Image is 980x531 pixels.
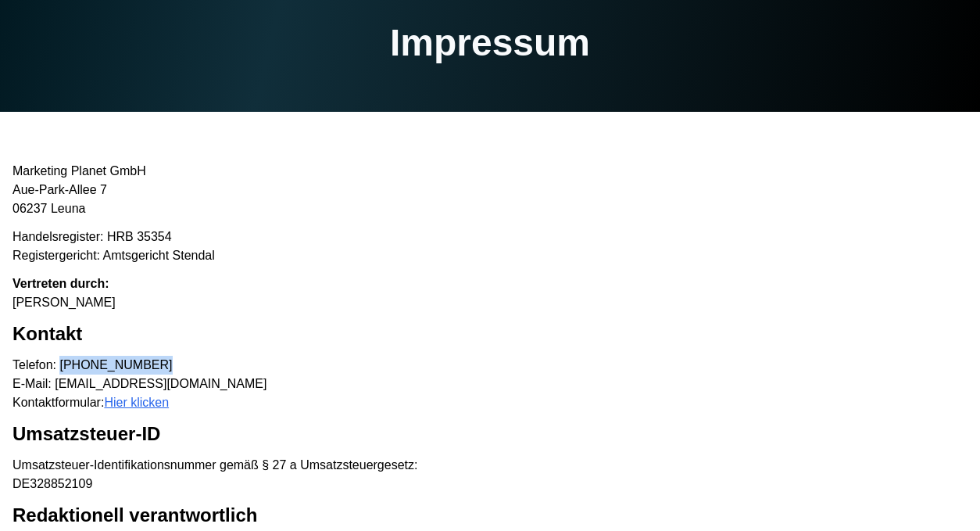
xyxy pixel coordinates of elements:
[390,24,590,62] h1: Impressum
[13,228,967,265] p: Handelsregister: HRB 35354 Registergericht: Amtsgericht Stendal
[104,396,169,409] a: Hier klicken
[13,356,967,412] p: Telefon: [PHONE_NUMBER] E-Mail: [EMAIL_ADDRESS][DOMAIN_NAME] Kontaktformular:
[13,162,967,218] p: Marketing Planet GmbH Aue-Park-Allee 7 06237 Leuna
[13,274,967,312] p: [PERSON_NAME]
[13,503,967,528] h2: Redaktionell verantwortlich
[13,456,967,493] p: Umsatzsteuer-Identifikationsnummer gemäß § 27 a Umsatzsteuergesetz: DE328852109
[13,321,967,346] h2: Kontakt
[13,277,109,290] strong: Vertreten durch:
[13,422,967,447] h2: Umsatzsteuer-ID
